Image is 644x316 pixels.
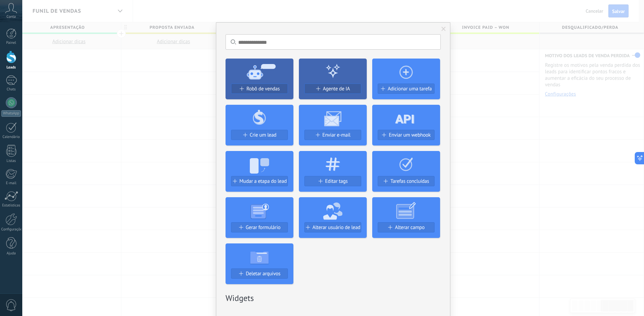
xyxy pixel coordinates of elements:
button: Alterar campo [378,222,435,232]
div: Estatísticas [1,203,21,208]
span: Conta [7,15,16,19]
button: Editar tags [304,176,361,186]
div: Leads [1,65,21,70]
button: Alterar usuário de lead [304,222,361,232]
span: Crie um lead [250,132,277,138]
span: Editar tags [325,178,348,184]
span: Enviar e-mail [323,132,351,138]
span: Gerar formulário [246,225,280,230]
span: Mudar a etapa do lead [240,178,287,184]
button: Mudar a etapa do lead [231,176,288,186]
h2: Widgets [226,293,441,303]
span: Alterar campo [395,225,425,230]
div: E-mail [1,181,21,186]
span: Agente de IA [323,86,350,92]
div: Ajuda [1,251,21,256]
span: Adicionar uma tarefa [388,86,432,92]
button: Robô de vendas [231,84,288,94]
div: WhatsApp [1,110,21,117]
span: Tarefas concluídas [390,178,429,184]
button: Enviar um webhook [378,130,435,140]
div: Configurações [1,227,21,232]
div: Calendário [1,135,21,139]
span: Robô de vendas [246,86,280,92]
button: Crie um lead [231,130,288,140]
span: Deletar arquivos [246,271,280,277]
button: Tarefas concluídas [378,176,435,186]
button: Enviar e-mail [304,130,361,140]
button: Adicionar uma tarefa [378,84,435,94]
span: Alterar usuário de lead [313,225,361,230]
span: Enviar um webhook [389,132,430,138]
div: Listas [1,159,21,163]
div: Painel [1,41,21,45]
button: Gerar formulário [231,222,288,232]
button: Deletar arquivos [231,268,288,279]
div: Chats [1,87,21,92]
button: Agente de IA [304,84,361,94]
